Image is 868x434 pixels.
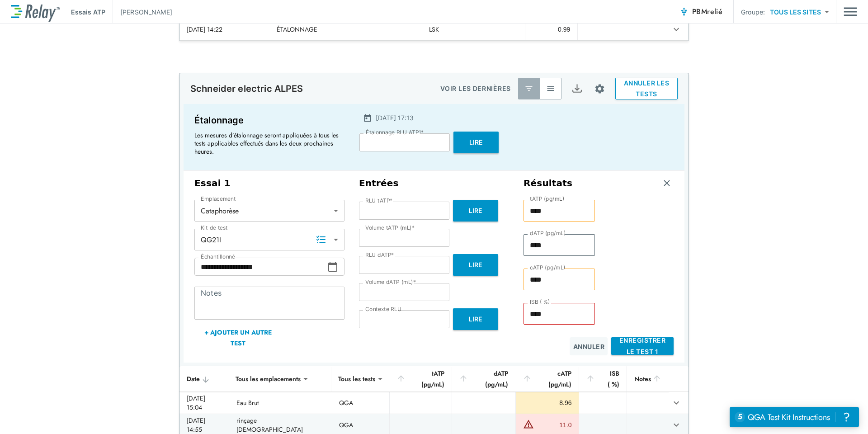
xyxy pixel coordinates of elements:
img: Icône de tiroir [844,3,857,20]
div: QG21I [194,231,344,249]
img: Dernier [524,84,533,93]
label: Étalonnage RLU ATP1 [366,129,424,136]
font: dATP (pg/mL) [469,368,508,390]
img: Voir tout [546,84,555,93]
p: Schneider electric ALPES [190,83,303,94]
td: ÉTALONNAGE [269,19,422,40]
label: dATP (pg/mL) [530,230,566,236]
p: Les mesures d’étalonnage seront appliquées à tous les tests applicables effectués dans les deux p... [194,131,339,156]
span: relié [707,6,722,17]
p: [DATE] 17:13 [376,113,414,123]
button: Annuler [570,337,608,355]
img: Icône d’exportation [571,83,583,94]
img: Enlever [662,179,671,188]
div: 8.96 [523,398,571,407]
iframe: Resource center [730,407,859,427]
label: Volume tATP (mL) [365,225,415,231]
font: tATP (pg/mL) [407,368,444,390]
h3: Résultats [524,178,572,189]
font: Notes [634,373,651,384]
p: VOIR LES DERNIÈRES [440,83,511,94]
label: Emplacement [201,196,236,202]
td: QGA [332,392,389,414]
button: PBMrelié [676,3,726,21]
label: RLU tATP [365,198,392,204]
div: 0.99 [533,25,571,34]
button: Développer la ligne [669,22,684,37]
img: Icône des paramètres [594,83,605,94]
h3: Entrées [359,178,509,189]
label: cATP (pg/mL) [530,264,566,271]
div: [DATE] 14:22 [187,25,262,34]
label: Kit de test [201,225,227,231]
label: tATP (pg/mL) [530,196,565,202]
button: Lire [453,254,498,276]
button: Enregistrer le test 1 [611,337,674,355]
div: Tous les emplacements [229,370,307,388]
div: [DATE] 14:55 [187,416,222,434]
div: Tous les tests [332,370,382,388]
p: Essais ATP [71,7,105,17]
td: Eau Brut [229,392,332,414]
button: Configuration du site [588,77,612,101]
label: Échantillonné [201,254,235,260]
td: LSK [422,19,525,40]
div: [DATE] 15:04 [187,394,222,412]
img: Warning [523,419,534,429]
img: Icône de calendrier [363,113,372,123]
img: Connected Icon [679,7,689,16]
font: ISB ( %) [596,368,619,390]
button: Développer la ligne [669,395,684,410]
img: LuminUltra Relay [11,2,60,22]
label: Contexte RLU [365,306,401,312]
button: + Ajouter un autre test [194,327,282,349]
div: Cataphorèse [194,202,344,220]
button: Menu principal [844,3,857,20]
input: Choisissez la date, la date sélectionnée est le 1er octobre 2025 [194,258,327,276]
font: Date [187,374,200,383]
button: Exportation [566,78,588,99]
p: Groupe: [741,7,765,17]
font: cATP (pg/mL) [533,368,571,390]
button: Développer la ligne [669,417,684,433]
label: RLU dATP [365,252,394,258]
h3: Essai 1 [194,178,344,189]
span: PBM [692,5,722,18]
p: [PERSON_NAME] [120,7,172,17]
button: Lire [453,308,498,330]
button: ANNULER LES TESTS [615,78,678,99]
label: ISB ( %) [530,299,550,305]
button: Lire [453,200,498,222]
label: Volume dATP (mL) [365,279,416,285]
button: Lire [453,132,499,153]
div: 11.0 [536,420,571,429]
p: Étalonnage [194,113,343,127]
